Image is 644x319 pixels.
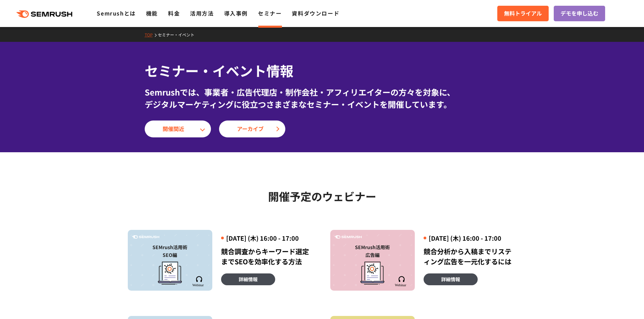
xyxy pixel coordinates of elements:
[192,276,206,287] img: Semrush
[334,235,362,239] img: Semrush
[424,246,517,267] div: 競合分析から入稿までリスティング広告を一元化するには
[504,9,542,18] span: 無料トライアル
[145,86,500,110] div: Semrushでは、事業者・広告代理店・制作会社・アフィリエイターの方々を対象に、 デジタルマーケティングに役立つさまざまなセミナー・イベントを開催しています。
[497,6,549,21] a: 無料トライアル
[395,276,408,287] img: Semrush
[441,275,460,283] span: 詳細情報
[145,121,211,137] a: 開催間近
[237,125,267,133] span: アーカイブ
[128,188,517,205] h2: 開催予定のウェビナー
[221,234,314,242] div: [DATE] (木) 16:00 - 17:00
[145,61,500,81] h1: セミナー・イベント情報
[168,9,180,17] a: 料金
[145,32,158,37] a: TOP
[424,234,517,242] div: [DATE] (木) 16:00 - 17:00
[560,9,598,18] span: デモを申し込む
[221,246,314,267] div: 競合調査からキーワード選定までSEOを効率化する方法
[239,275,258,283] span: 詳細情報
[146,9,158,17] a: 機能
[132,235,159,239] img: Semrush
[424,273,478,285] a: 詳細情報
[292,9,339,17] a: 資料ダウンロード
[258,9,282,17] a: セミナー
[224,9,248,17] a: 導入事例
[131,243,209,259] div: SEMrush活用術 SEO編
[190,9,214,17] a: 活用方法
[334,243,411,259] div: SEMrush活用術 広告編
[163,125,193,133] span: 開催間近
[219,121,285,137] a: アーカイブ
[97,9,136,17] a: Semrushとは
[221,273,275,285] a: 詳細情報
[158,32,199,37] a: セミナー・イベント
[554,6,605,21] a: デモを申し込む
